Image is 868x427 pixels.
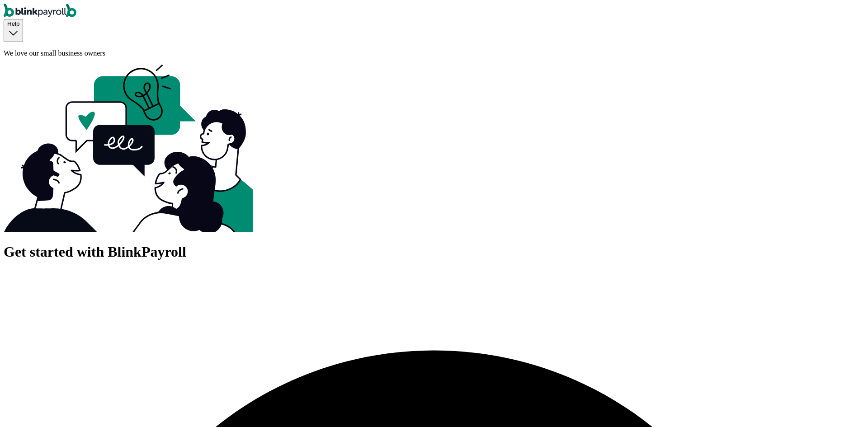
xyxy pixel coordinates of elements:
p: We love our small business owners [4,49,864,57]
h1: Get started with BlinkPayroll [4,244,864,260]
iframe: Chat Widget [717,329,868,427]
button: Help [4,19,23,42]
nav: Global [4,4,864,19]
span: Help [7,20,19,27]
